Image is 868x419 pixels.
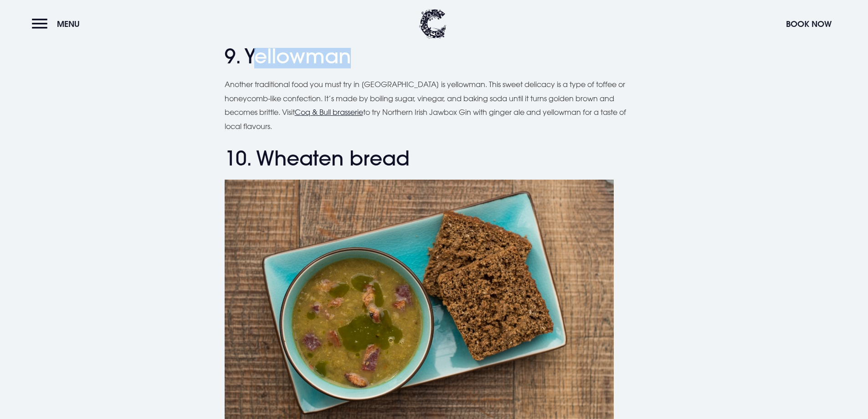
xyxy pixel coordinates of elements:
h2: 10. Wheaten bread [225,146,644,171]
span: Menu [57,19,80,29]
button: Book Now [781,14,836,34]
button: Menu [32,14,84,34]
p: Another traditional food you must try in [GEOGRAPHIC_DATA] is yellowman. This sweet delicacy is a... [225,78,644,133]
h2: 9. Yellowman [225,44,644,68]
img: Clandeboye Lodge [419,9,447,39]
a: Coq & Bull brasserie [295,108,363,117]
